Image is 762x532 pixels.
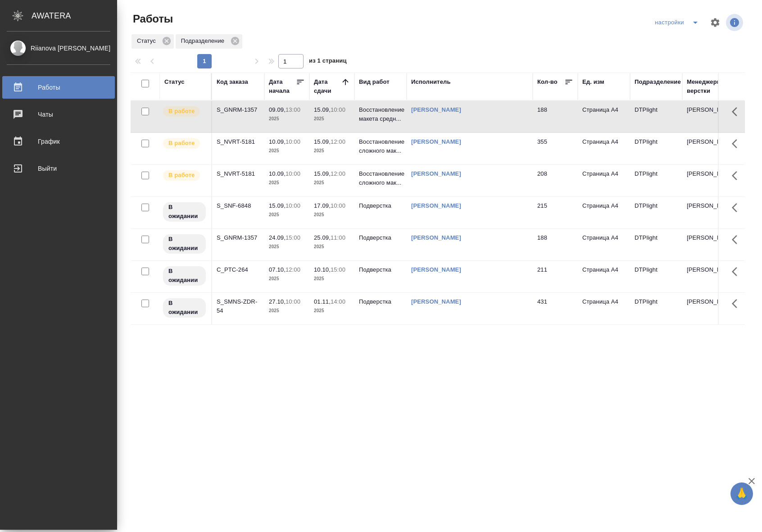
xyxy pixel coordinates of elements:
div: Ед. изм [582,77,604,86]
p: [PERSON_NAME] [687,105,730,114]
td: Страница А4 [578,101,630,132]
p: 10:00 [286,202,300,209]
p: 2025 [314,146,350,155]
p: [PERSON_NAME] [687,297,730,306]
span: Настроить таблицу [704,12,726,33]
div: Исполнитель [411,77,451,86]
span: из 1 страниц [309,55,347,68]
td: 355 [533,133,578,164]
td: Страница А4 [578,165,630,196]
p: 11:00 [331,234,345,241]
a: График [2,130,115,153]
p: 10:00 [286,170,300,177]
p: 2025 [269,210,305,219]
button: Здесь прячутся важные кнопки [726,101,748,123]
div: Кол-во [537,77,558,86]
span: Работы [131,12,173,26]
p: 17.09, [314,202,331,209]
div: S_SMNS-ZDR-54 [217,297,260,315]
div: Подразделение [635,77,681,86]
td: DTPlight [630,133,682,164]
td: 188 [533,101,578,132]
p: 13:00 [286,106,300,113]
div: Дата начала [269,77,296,95]
p: 27.10, [269,298,286,305]
a: [PERSON_NAME] [411,170,461,177]
p: 2025 [314,274,350,283]
button: Здесь прячутся важные кнопки [726,229,748,250]
p: Подразделение [181,36,227,45]
p: 10.09, [269,138,286,145]
td: Страница А4 [578,197,630,228]
button: Здесь прячутся важные кнопки [726,197,748,218]
p: 01.11, [314,298,331,305]
div: S_GNRM-1357 [217,105,260,114]
p: 15.09, [314,106,331,113]
button: Здесь прячутся важные кнопки [726,165,748,186]
td: 431 [533,293,578,324]
a: Работы [2,76,115,99]
div: AWATERA [32,7,117,25]
div: S_NVRT-5181 [217,137,260,146]
a: [PERSON_NAME] [411,138,461,145]
p: 2025 [314,242,350,251]
a: [PERSON_NAME] [411,298,461,305]
a: Выйти [2,157,115,180]
p: 2025 [269,146,305,155]
p: 2025 [269,306,305,315]
td: 208 [533,165,578,196]
p: 25.09, [314,234,331,241]
a: [PERSON_NAME] [411,106,461,113]
td: 211 [533,261,578,292]
td: 215 [533,197,578,228]
p: 15:00 [331,266,345,273]
div: Выйти [7,162,110,175]
p: Восстановление сложного мак... [359,169,402,187]
p: Восстановление сложного мак... [359,137,402,155]
p: 24.09, [269,234,286,241]
div: Код заказа [217,77,248,86]
p: 07.10, [269,266,286,273]
td: DTPlight [630,197,682,228]
div: Подразделение [176,34,242,49]
p: Подверстка [359,297,402,306]
td: DTPlight [630,165,682,196]
div: Исполнитель выполняет работу [162,169,207,182]
button: Здесь прячутся важные кнопки [726,293,748,314]
div: Исполнитель назначен, приступать к работе пока рано [162,201,207,223]
div: Менеджеры верстки [687,77,730,95]
p: Подверстка [359,233,402,242]
a: [PERSON_NAME] [411,266,461,273]
p: В ожидании [168,299,200,317]
div: Исполнитель назначен, приступать к работе пока рано [162,297,207,318]
a: [PERSON_NAME] [411,202,461,209]
div: Дата сдачи [314,77,341,95]
p: 09.09, [269,106,286,113]
p: В работе [168,107,195,116]
button: 🙏 [730,482,753,505]
td: DTPlight [630,101,682,132]
p: 10:00 [286,138,300,145]
p: 10:00 [286,298,300,305]
div: Чаты [7,108,110,121]
p: Подверстка [359,201,402,210]
p: 2025 [269,114,305,123]
div: Вид работ [359,77,390,86]
p: [PERSON_NAME] [687,137,730,146]
span: 🙏 [734,484,749,503]
p: 2025 [269,178,305,187]
p: 14:00 [331,298,345,305]
p: В работе [168,171,195,180]
p: Статус [137,36,159,45]
p: 12:00 [286,266,300,273]
p: 10:00 [331,106,345,113]
td: DTPlight [630,229,682,260]
button: Здесь прячутся важные кнопки [726,261,748,282]
p: [PERSON_NAME] [687,169,730,178]
p: В ожидании [168,267,200,285]
td: Страница А4 [578,293,630,324]
td: Страница А4 [578,261,630,292]
p: [PERSON_NAME] [687,233,730,242]
td: DTPlight [630,261,682,292]
td: DTPlight [630,293,682,324]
